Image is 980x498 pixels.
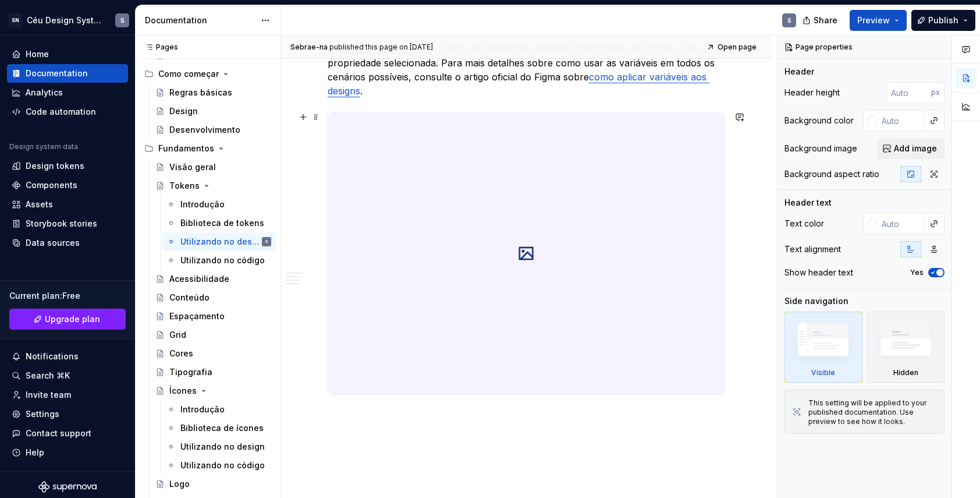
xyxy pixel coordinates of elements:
div: S [120,16,125,25]
div: Utilizando no design [180,441,265,453]
div: Visible [811,368,835,377]
div: Header [784,66,814,77]
a: Visão geral [151,158,276,176]
span: Publish [928,15,958,26]
a: Tokens [151,176,276,195]
a: Storybook stories [7,214,128,233]
a: Utilizando no designS [162,232,276,251]
a: Biblioteca de ícones [162,419,276,437]
a: Acessibilidade [151,270,276,288]
a: Utilizando no código [162,251,276,270]
div: Utilizando no código [180,460,265,471]
a: Introdução [162,400,276,419]
div: Biblioteca de ícones [180,422,264,434]
a: Code automation [7,103,128,121]
span: Share [814,15,837,26]
button: Contact support [7,424,128,443]
div: Show header text [784,267,853,278]
div: Header height [784,87,840,98]
label: Yes [910,268,924,277]
div: Header text [784,197,832,209]
span: Add image [894,143,937,154]
div: Contact support [26,428,91,439]
div: Side navigation [784,295,848,307]
a: Home [7,45,128,63]
div: Logo [169,478,190,490]
div: Text color [784,218,824,229]
button: Help [7,443,128,462]
svg: Supernova Logo [38,481,97,493]
a: Design tokens [7,157,128,175]
input: Auto [877,110,924,131]
div: Como começar [158,68,219,80]
div: Visible [784,312,862,383]
div: Céu Design System [27,15,101,26]
div: Storybook stories [26,218,97,229]
div: Invite team [26,389,71,401]
span: Open page [718,43,757,52]
div: Utilizando no design [180,236,260,248]
div: SN [8,13,22,27]
a: Utilizando no código [162,456,276,475]
div: This setting will be applied to your published documentation. Use preview to see how it looks. [808,398,937,426]
a: Tipografia [151,363,276,382]
div: Text alignment [784,243,841,255]
div: Background aspect ratio [784,168,879,180]
div: S [265,236,268,248]
button: SNCéu Design SystemS [2,8,133,33]
button: Upgrade plan [9,309,126,330]
img: 22865db1-ecd7-44c0-8a57-f4b3b9de75b4.png [328,112,724,394]
input: Auto [877,213,924,234]
div: Introdução [180,199,225,210]
div: Visão geral [169,161,216,173]
a: Grid [151,326,276,344]
a: Invite team [7,386,128,404]
div: published this page on [DATE] [329,43,433,52]
div: Espaçamento [169,310,225,322]
button: Publish [911,10,975,31]
span: Preview [857,15,890,26]
a: Desenvolvimento [151,121,276,139]
a: Documentation [7,64,128,83]
div: Help [26,447,44,458]
div: Fundamentos [140,139,276,158]
a: Conteúdo [151,288,276,307]
div: Tokens [169,180,200,192]
div: Tipografia [169,366,212,378]
div: Documentation [26,68,88,79]
div: Notifications [26,351,79,362]
div: Current plan : Free [9,290,126,302]
div: Utilizando no código [180,255,265,266]
a: Components [7,176,128,195]
div: Settings [26,408,59,420]
div: Biblioteca de tokens [180,217,264,229]
button: Search ⌘K [7,366,128,385]
div: Pages [140,43,178,52]
button: Notifications [7,347,128,366]
div: Documentation [145,15,255,26]
a: Logo [151,475,276,493]
div: Design system data [9,142,78,151]
div: S [787,16,791,25]
div: Home [26,48,49,60]
button: Add image [877,138,945,159]
input: Auto [886,82,931,103]
div: Design tokens [26,160,84,172]
a: Introdução [162,195,276,214]
a: Settings [7,405,128,423]
div: Cores [169,348,193,359]
div: Regras básicas [169,87,232,98]
a: Analytics [7,83,128,102]
div: Ícones [169,385,197,397]
a: Cores [151,344,276,363]
div: Hidden [893,368,918,377]
span: Sebrae-na [290,43,328,52]
div: Background color [784,115,854,126]
div: Como começar [140,65,276,83]
div: Hidden [867,312,945,383]
div: Grid [169,329,186,341]
div: Search ⌘K [26,370,70,382]
span: Upgrade plan [45,313,100,325]
div: Conteúdo [169,292,210,303]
